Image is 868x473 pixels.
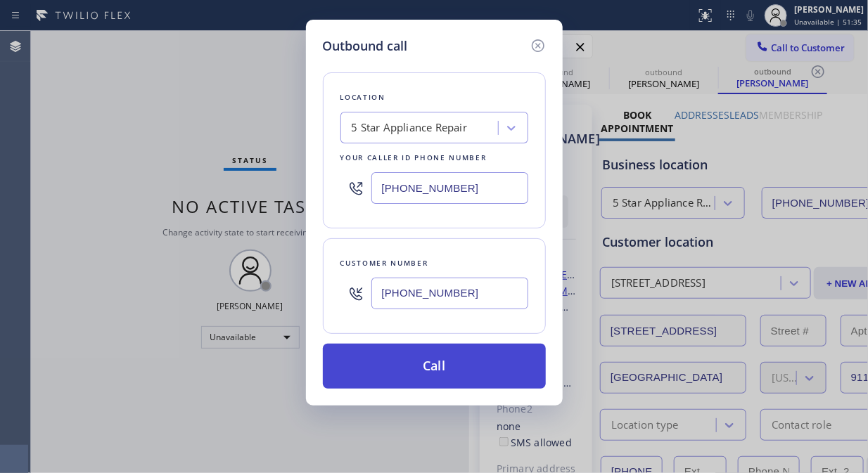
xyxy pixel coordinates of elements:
[340,256,528,271] div: Customer number
[371,278,528,309] input: (123) 456-7890
[371,172,528,204] input: (123) 456-7890
[340,90,528,105] div: Location
[323,344,546,389] button: Call
[340,150,528,165] div: Your caller id phone number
